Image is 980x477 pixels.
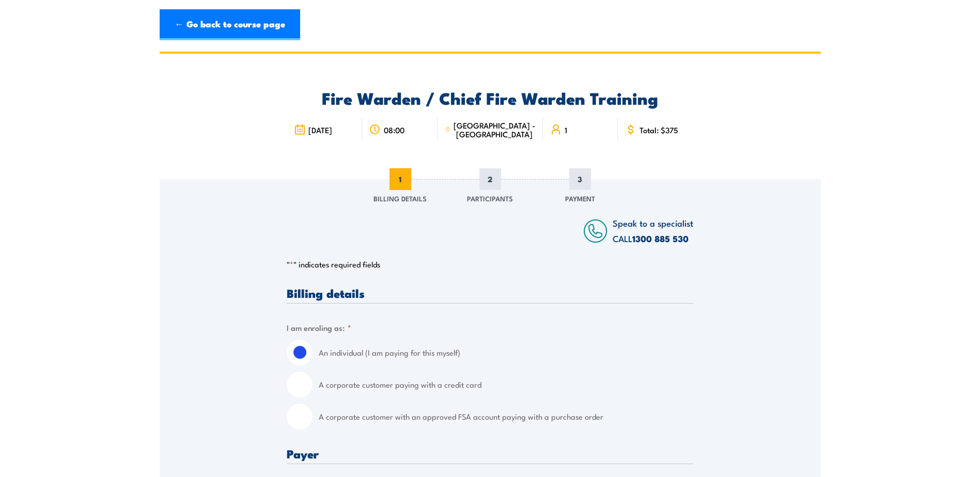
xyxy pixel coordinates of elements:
a: ← Go back to course page [160,9,300,40]
span: Speak to a specialist CALL [613,216,693,245]
label: An individual (I am paying for this myself) [319,340,693,365]
span: 08:00 [384,125,405,134]
label: A corporate customer with an approved FSA account paying with a purchase order [319,404,693,430]
span: 1 [565,125,567,134]
span: [DATE] [308,125,332,134]
a: 1300 885 530 [632,232,689,245]
span: 2 [479,168,501,190]
span: 3 [569,168,591,190]
span: 1 [390,168,411,190]
h3: Billing details [287,287,693,299]
span: Billing Details [374,193,427,203]
p: " " indicates required fields [287,259,693,269]
span: [GEOGRAPHIC_DATA] - [GEOGRAPHIC_DATA] [454,121,536,138]
h3: Payer [287,448,693,459]
legend: I am enroling as: [287,322,351,333]
span: Total: $375 [640,125,678,134]
label: A corporate customer paying with a credit card [319,372,693,397]
span: Participants [467,193,513,203]
span: Payment [565,193,595,203]
h2: Fire Warden / Chief Fire Warden Training [287,90,693,105]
